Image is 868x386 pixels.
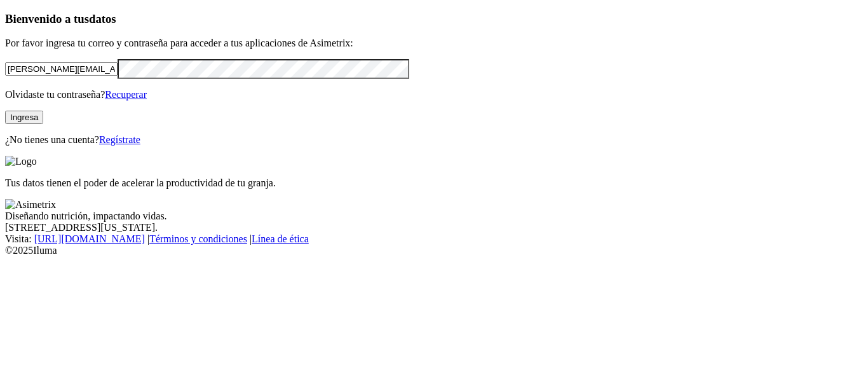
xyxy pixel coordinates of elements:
div: © 2025 Iluma [5,245,863,256]
div: [STREET_ADDRESS][US_STATE]. [5,222,863,233]
img: Asimetrix [5,199,56,210]
p: Olvidaste tu contraseña? [5,89,863,100]
a: Línea de ética [252,233,309,244]
div: Visita : | | [5,233,863,245]
a: Términos y condiciones [149,233,247,244]
a: Regístrate [99,134,140,145]
a: Recuperar [105,89,147,100]
h3: Bienvenido a tus [5,12,863,26]
input: Tu correo [5,62,118,76]
div: Diseñando nutrición, impactando vidas. [5,210,863,222]
p: Por favor ingresa tu correo y contraseña para acceder a tus aplicaciones de Asimetrix: [5,38,863,49]
p: ¿No tienes una cuenta? [5,134,863,146]
a: [URL][DOMAIN_NAME] [34,233,145,244]
p: Tus datos tienen el poder de acelerar la productividad de tu granja. [5,177,863,189]
button: Ingresa [5,111,43,124]
img: Logo [5,156,37,167]
span: datos [89,12,116,25]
